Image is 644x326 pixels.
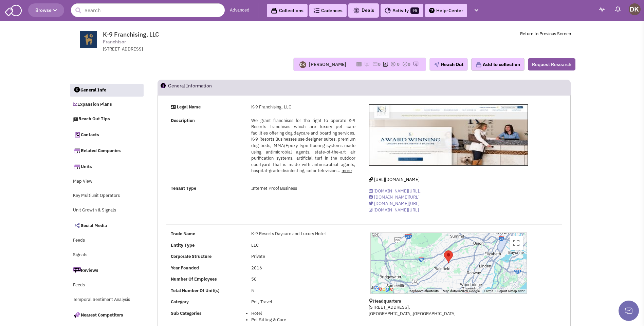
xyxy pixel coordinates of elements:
div: K-9 Franchising, LLC [444,250,453,263]
a: Contacts [70,127,144,142]
div: Pet, Travel [247,299,360,305]
strong: Tenant Type [171,185,196,191]
div: K-9 Franchising, LLC [247,104,360,110]
li: Pet Sitting & Care [251,317,355,323]
b: Trade Name [171,231,195,237]
input: Search [71,3,225,17]
a: Signals [70,249,144,262]
b: Category [171,299,189,305]
button: Add to collection [471,58,525,71]
a: Open this area in Google Maps (opens a new window) [372,285,395,293]
img: Google [372,285,395,293]
a: Collections [267,4,308,17]
a: Help-Center [425,4,467,17]
a: Feeds [70,234,144,247]
img: Donnie Keller [629,3,641,15]
button: Request Research [528,58,575,70]
img: icon-collection-lavender-black.svg [271,7,277,14]
span: 0 [408,61,410,67]
a: [DOMAIN_NAME][URL].. [369,188,422,194]
div: 2016 [247,265,360,271]
img: icon-collection-lavender.png [476,62,482,68]
img: icon-dealamount.png [390,61,396,67]
div: Private [247,253,360,260]
div: 5 [247,288,360,294]
img: icon-email-active-16.png [372,61,378,67]
span: 0 [397,61,400,67]
button: Deals [351,6,376,15]
span: 95 [410,7,419,14]
span: Map data ©2025 Google [443,289,480,293]
div: Internet Proof Business [247,185,360,192]
a: more [342,168,352,174]
h2: General Information [168,80,212,95]
a: Feeds [70,279,144,292]
a: Activity95 [381,4,423,17]
b: Total Number Of Unit(s) [171,288,219,293]
img: help.png [429,8,435,13]
span: Deals [353,7,374,13]
li: Hotel [251,310,355,317]
a: [DOMAIN_NAME][URL] [369,201,420,206]
img: K-9 Franchising, LLC [369,104,528,166]
a: Units [70,159,144,174]
img: Cadences_logo.png [313,8,319,13]
b: Year Founded [171,265,199,271]
span: 0 [378,61,381,67]
button: Keyboard shortcuts [409,289,439,293]
img: plane.png [434,62,439,67]
div: LLC [247,242,360,249]
a: Temporal Sentiment Analysis [70,293,144,306]
span: K-9 Franchising, LLC [103,30,159,38]
strong: Legal Name [177,104,201,110]
b: Sub Categories [171,310,202,316]
a: Expansion Plans [70,98,144,111]
div: 50 [247,276,360,283]
a: Reviews [70,263,144,277]
a: [DOMAIN_NAME][URL] [369,207,419,213]
p: [STREET_ADDRESS], [GEOGRAPHIC_DATA],[GEOGRAPHIC_DATA] [369,304,528,317]
img: TaskCount.png [402,61,408,67]
a: Social Media [70,218,144,232]
img: Activity.png [385,7,391,14]
b: Headquarters [373,298,401,304]
a: Related Companies [70,143,144,158]
img: icon-note.png [364,61,370,67]
b: Entity Type [171,242,195,248]
a: Unit Growth & Signals [70,204,144,217]
img: icon-deals.svg [353,6,360,15]
img: research-icon.png [413,61,419,67]
a: [DOMAIN_NAME][URL] [369,194,420,200]
a: Key Multiunit Operators [70,189,144,202]
a: Nearest Competitors [70,308,144,322]
a: Cadences [309,4,347,17]
button: Reach Out [429,58,468,71]
div: K-9 Resorts Daycare and Luxury Hotel [247,231,360,237]
span: [DOMAIN_NAME][URL] [373,207,419,213]
div: [PERSON_NAME] [309,61,346,68]
a: Map View [70,175,144,188]
span: [DOMAIN_NAME][URL] [374,201,420,206]
a: Advanced [230,7,250,14]
button: Toggle fullscreen view [510,236,523,250]
b: Corporate Structure [171,253,211,259]
a: Report a map error [497,289,525,293]
span: Browse [35,7,57,13]
a: General Info [70,84,144,97]
span: We grant franchises for the right to operate K-9 Resorts franchises which are luxury pet care fac... [251,118,355,174]
a: Terms (opens in new tab) [484,289,493,293]
strong: Description [171,118,195,123]
span: [URL][DOMAIN_NAME] [374,177,420,182]
a: Return to Previous Screen [520,31,571,37]
img: SmartAdmin [5,3,22,16]
span: Franchisor [103,38,126,45]
div: [STREET_ADDRESS] [103,46,280,53]
span: [DOMAIN_NAME][URL] [374,194,420,200]
button: Browse [28,3,64,17]
b: Number Of Employees [171,276,217,282]
a: Reach Out Tips [70,113,144,126]
a: [URL][DOMAIN_NAME] [369,177,420,182]
span: [DOMAIN_NAME][URL].. [373,188,422,194]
